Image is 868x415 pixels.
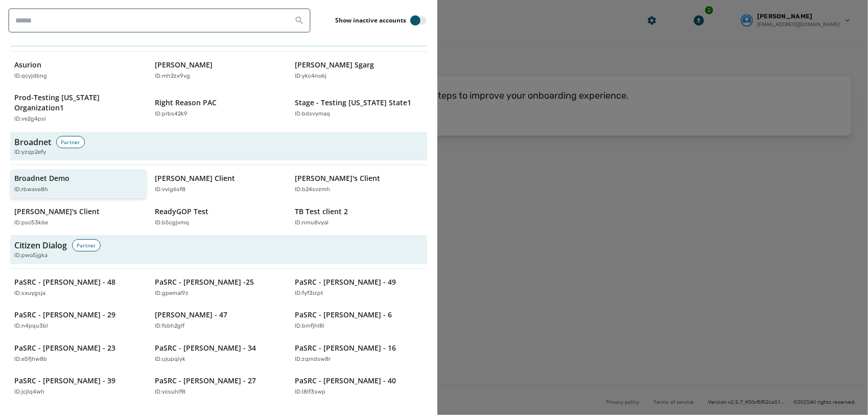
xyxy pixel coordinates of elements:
[155,322,184,331] p: ID: fsbh2glf
[151,202,287,232] button: ReadyGOP TestID:b5cgjvmq
[10,88,147,128] button: Prod-Testing [US_STATE] Organization1ID:ve2g4psi
[10,132,427,161] button: BroadnetPartnerID:yzqp2efy
[151,372,287,401] button: PaSRC - [PERSON_NAME] - 27ID:vcsuhlf8
[72,239,101,251] div: Partner
[14,277,115,287] p: PaSRC - [PERSON_NAME] - 48
[155,355,185,364] p: ID: ujupqiyk
[14,251,48,260] span: ID: pwo5jgka
[155,219,189,227] p: ID: b5cgjvmq
[155,206,208,217] p: ReadyGOP Test
[155,343,256,353] p: PaSRC - [PERSON_NAME] - 34
[10,202,147,232] button: [PERSON_NAME]'s ClientID:psc53k6e
[295,186,330,194] p: ID: b24svzmh
[155,72,190,81] p: ID: mh2zx9vg
[155,186,185,194] p: ID: vvig6sf8
[151,306,287,335] button: [PERSON_NAME] - 47ID:fsbh2glf
[10,273,147,302] button: PaSRC - [PERSON_NAME] - 48ID:sxuygsja
[14,388,44,397] p: ID: jcjlq4wh
[56,136,85,148] div: Partner
[14,355,47,364] p: ID: e5fjhw8b
[10,56,147,85] button: AsurionID:qcyjdbng
[295,376,396,386] p: PaSRC - [PERSON_NAME] - 40
[10,339,147,368] button: PaSRC - [PERSON_NAME] - 23ID:e5fjhw8b
[155,110,187,119] p: ID: prbs42k9
[151,56,287,85] button: [PERSON_NAME]ID:mh2zx9vg
[295,277,396,287] p: PaSRC - [PERSON_NAME] - 49
[295,60,374,70] p: [PERSON_NAME] Sgarg
[14,239,67,251] h3: Citizen Dialog
[155,277,254,287] p: PaSRC - [PERSON_NAME] -25
[295,310,392,320] p: PaSRC - [PERSON_NAME] - 6
[14,72,47,81] p: ID: qcyjdbng
[155,388,185,397] p: ID: vcsuhlf8
[155,173,235,183] p: [PERSON_NAME] Client
[295,343,396,353] p: PaSRC - [PERSON_NAME] - 16
[155,376,256,386] p: PaSRC - [PERSON_NAME] - 27
[14,310,115,320] p: PaSRC - [PERSON_NAME] - 29
[155,310,227,320] p: [PERSON_NAME] - 47
[10,235,427,264] button: Citizen DialogPartnerID:pwo5jgka
[295,355,331,364] p: ID: zqmdsw8r
[10,306,147,335] button: PaSRC - [PERSON_NAME] - 29ID:n4pqu3bl
[14,148,46,157] span: ID: yzqp2efy
[14,60,41,70] p: Asurion
[14,289,45,298] p: ID: sxuygsja
[295,110,330,119] p: ID: bdsvymaq
[151,273,287,302] button: PaSRC - [PERSON_NAME] -25ID:gpemal9z
[295,289,323,298] p: ID: fyf3izpt
[291,339,427,368] button: PaSRC - [PERSON_NAME] - 16ID:zqmdsw8r
[151,169,287,198] button: [PERSON_NAME] ClientID:vvig6sf8
[155,289,189,298] p: ID: gpemal9z
[295,173,380,183] p: [PERSON_NAME]'s Client
[291,169,427,198] button: [PERSON_NAME]'s ClientID:b24svzmh
[295,206,348,217] p: TB Test client 2
[295,98,411,108] p: Stage - Testing [US_STATE] State1
[14,322,48,331] p: ID: n4pqu3bl
[295,72,326,81] p: ID: ykc4no6j
[291,273,427,302] button: PaSRC - [PERSON_NAME] - 49ID:fyf3izpt
[151,339,287,368] button: PaSRC - [PERSON_NAME] - 34ID:ujupqiyk
[291,202,427,232] button: TB Test client 2ID:nmu8vyal
[155,98,217,108] p: Right Reason PAC
[14,173,69,183] p: Broadnet Demo
[151,88,287,128] button: Right Reason PACID:prbs42k9
[335,16,406,25] label: Show inactive accounts
[14,186,48,194] p: ID: rbwave8h
[155,60,213,70] p: [PERSON_NAME]
[14,343,115,353] p: PaSRC - [PERSON_NAME] - 23
[295,322,324,331] p: ID: bmfjhl8i
[14,93,132,113] p: Prod-Testing [US_STATE] Organization1
[291,306,427,335] button: PaSRC - [PERSON_NAME] - 6ID:bmfjhl8i
[14,136,51,148] h3: Broadnet
[295,388,325,397] p: ID: l8lf3swp
[14,206,100,217] p: [PERSON_NAME]'s Client
[10,372,147,401] button: PaSRC - [PERSON_NAME] - 39ID:jcjlq4wh
[291,88,427,128] button: Stage - Testing [US_STATE] State1ID:bdsvymaq
[14,219,48,227] p: ID: psc53k6e
[291,56,427,85] button: [PERSON_NAME] SgargID:ykc4no6j
[295,219,329,227] p: ID: nmu8vyal
[14,376,115,386] p: PaSRC - [PERSON_NAME] - 39
[14,115,46,124] p: ID: ve2g4psi
[291,372,427,401] button: PaSRC - [PERSON_NAME] - 40ID:l8lf3swp
[10,169,147,198] button: Broadnet DemoID:rbwave8h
